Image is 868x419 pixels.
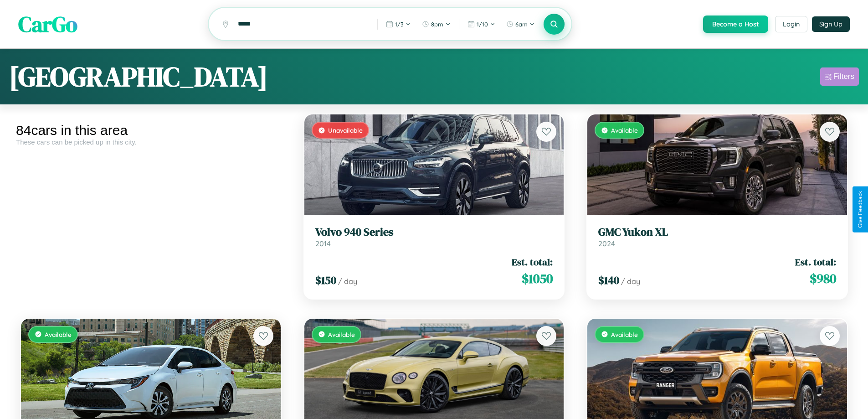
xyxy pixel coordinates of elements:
span: Est. total: [512,255,553,269]
span: 8pm [431,21,443,28]
span: 2014 [315,239,331,248]
span: $ 980 [810,269,836,288]
h1: [GEOGRAPHIC_DATA] [9,58,268,95]
span: / day [621,277,640,286]
a: Volvo 940 Series2014 [315,226,553,248]
span: $ 1050 [522,269,553,288]
span: Available [328,331,355,338]
button: 1/10 [463,17,500,31]
span: $ 150 [315,273,336,288]
span: Est. total: [795,255,836,269]
span: Available [45,331,72,338]
button: Login [775,16,807,32]
span: Available [611,331,638,338]
button: 1/3 [381,17,416,31]
div: Filters [833,72,854,81]
button: 6am [502,17,539,31]
button: Become a Host [703,16,768,33]
div: Give Feedback [857,191,863,228]
div: These cars can be picked up in this city. [16,138,286,146]
span: $ 140 [598,273,619,288]
span: / day [338,277,357,286]
button: 8pm [417,17,455,31]
span: 1 / 3 [395,21,404,28]
span: Available [611,126,638,134]
span: 1 / 10 [477,21,488,28]
div: 84 cars in this area [16,123,286,138]
a: GMC Yukon XL2024 [598,226,836,248]
span: 2024 [598,239,615,248]
button: Sign Up [812,16,850,32]
button: Filters [820,67,859,86]
h3: Volvo 940 Series [315,226,553,239]
h3: GMC Yukon XL [598,226,836,239]
span: Unavailable [328,126,363,134]
span: CarGo [18,9,77,39]
span: 6am [515,21,528,28]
